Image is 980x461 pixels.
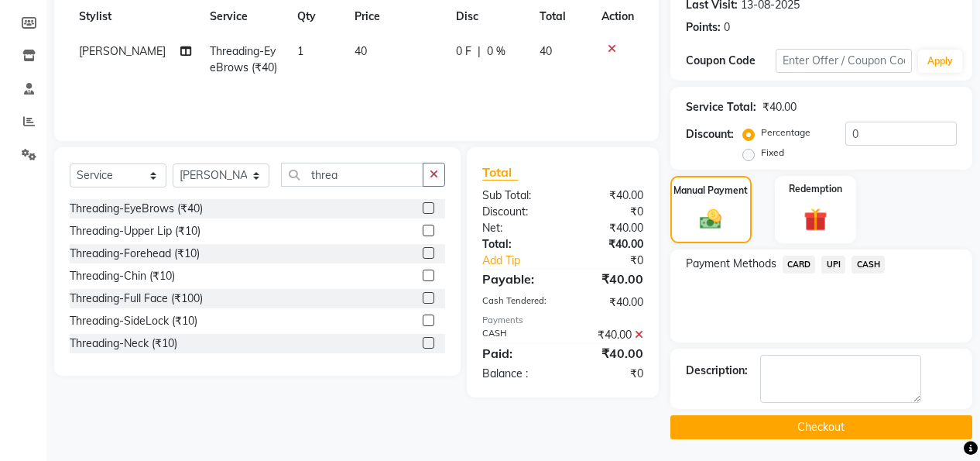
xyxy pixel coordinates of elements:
[821,256,845,274] span: UPI
[79,44,166,58] span: [PERSON_NAME]
[563,270,655,288] div: ₹40.00
[789,182,842,196] label: Redemption
[563,327,655,343] div: ₹40.00
[670,415,972,439] button: Checkout
[762,99,797,115] div: ₹40.00
[540,44,552,58] span: 40
[482,314,642,327] div: Payments
[471,187,563,204] div: Sub Total:
[563,366,655,382] div: ₹0
[797,205,834,234] img: _gift.svg
[70,313,197,329] div: Threading-SideLock (₹10)
[761,146,784,160] label: Fixed
[918,50,962,73] button: Apply
[281,163,423,187] input: Search or Scan
[563,204,655,220] div: ₹0
[471,327,563,343] div: CASH
[693,207,728,232] img: _cash.svg
[471,366,563,382] div: Balance :
[783,256,816,274] span: CARD
[471,344,563,363] div: Paid:
[70,291,203,307] div: Threading-Full Face (₹100)
[563,294,655,311] div: ₹40.00
[471,220,563,236] div: Net:
[761,126,810,139] label: Percentage
[471,236,563,253] div: Total:
[70,223,200,239] div: Threading-Upper Lip (₹10)
[563,220,655,236] div: ₹40.00
[482,164,518,181] span: Total
[686,256,776,272] span: Payment Methods
[686,99,756,115] div: Service Total:
[724,19,730,36] div: 0
[471,253,577,269] a: Add Tip
[673,184,748,198] label: Manual Payment
[70,201,203,217] div: Threading-EyeBrows (₹40)
[456,43,471,60] span: 0 F
[487,43,505,60] span: 0 %
[70,268,175,284] div: Threading-Chin (₹10)
[210,44,277,74] span: Threading-EyeBrows (₹40)
[686,126,734,143] div: Discount:
[776,49,911,73] input: Enter Offer / Coupon Code
[70,335,177,352] div: Threading-Neck (₹10)
[686,19,721,36] div: Points:
[478,43,481,60] span: |
[471,204,563,220] div: Discount:
[563,344,655,363] div: ₹40.00
[471,270,563,288] div: Payable:
[297,44,303,58] span: 1
[686,53,776,69] div: Coupon Code
[686,363,748,379] div: Description:
[563,187,655,204] div: ₹40.00
[578,253,655,269] div: ₹0
[355,44,367,58] span: 40
[471,294,563,311] div: Cash Tendered:
[852,256,885,274] span: CASH
[563,236,655,253] div: ₹40.00
[70,246,200,262] div: Threading-Forehead (₹10)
